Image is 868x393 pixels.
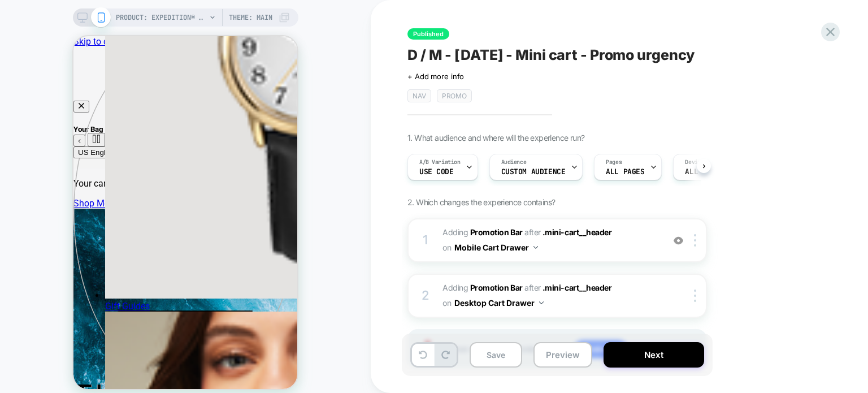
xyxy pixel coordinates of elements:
span: ALL PAGES [606,168,644,176]
span: 1. What audience and where will the experience run? [407,133,584,142]
img: crossed eye [674,236,683,245]
span: US English ($) [5,112,53,120]
span: Pages [606,158,622,166]
button: Next [604,342,704,368]
span: AFTER [524,227,541,237]
span: Devices [685,158,707,166]
span: AFTER [524,283,541,292]
span: Audience [501,158,527,166]
button: Desktop Cart Drawer [454,295,544,311]
span: Promo [437,89,472,102]
span: Adding [442,227,523,237]
span: .mini-cart__header [542,283,612,292]
span: on [442,296,451,310]
span: 2. Which changes the experience contains? [407,197,555,207]
span: .mini-cart__header [542,227,612,237]
span: Theme: MAIN [229,8,272,27]
img: down arrow [533,246,538,249]
span: Custom Audience [501,168,566,176]
span: on [442,240,451,254]
span: ALL DEVICES [685,168,732,176]
div: 2 [420,284,431,307]
button: Next slide [34,98,46,110]
span: + Add more info [407,72,464,81]
span: D / M - [DATE] - Mini cart - Promo urgency [407,46,695,63]
button: Pause Slideshow [14,97,32,110]
span: PRODUCT: Expedition® Tide-Temp-Compass 45mm Silicone Strap Watch [tw2y14400] [116,8,206,27]
button: Mobile Cart Drawer [454,239,538,256]
span: A/B Variation [419,158,461,166]
b: Promotion Bar [470,283,523,292]
button: Save [470,342,522,368]
button: Preview [533,342,592,368]
img: down arrow [539,301,544,304]
span: Use code [419,168,454,176]
span: Nav [407,89,431,102]
img: close [694,290,696,302]
span: Adding [442,283,523,292]
img: close [694,234,696,247]
span: Published [407,28,449,40]
div: 1 [420,229,431,252]
b: Promotion Bar [470,227,523,237]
